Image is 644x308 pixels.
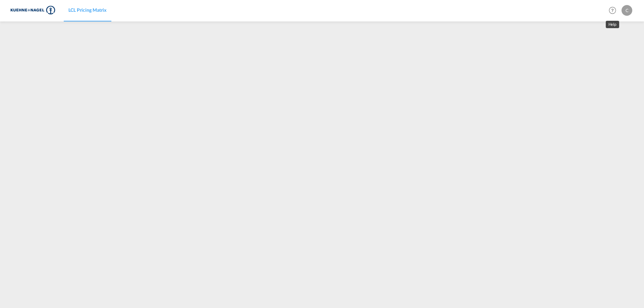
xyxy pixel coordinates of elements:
[68,7,107,13] span: LCL Pricing Matrix
[10,3,55,18] img: 36441310f41511efafde313da40ec4a4.png
[607,5,618,16] span: Help
[606,21,620,28] md-tooltip: Help
[622,5,632,16] div: C
[607,5,622,17] div: Help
